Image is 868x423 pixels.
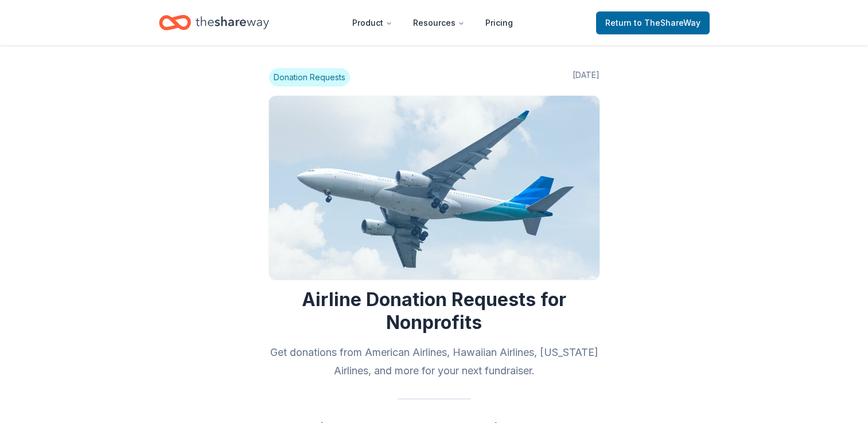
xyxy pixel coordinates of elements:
[634,18,700,28] span: to TheShareWay
[269,68,350,87] span: Donation Requests
[596,11,710,34] a: Returnto TheShareWay
[269,343,600,380] h2: Get donations from American Airlines, Hawaiian Airlines, [US_STATE] Airlines, and more for your n...
[404,11,474,34] button: Resources
[605,16,700,30] span: Return
[343,9,522,36] nav: Main
[269,96,600,279] img: Image for Airline Donation Requests for Nonprofits
[343,11,402,34] button: Product
[573,68,600,87] span: [DATE]
[476,11,522,34] a: Pricing
[159,9,269,36] a: Home
[269,288,600,334] h1: Airline Donation Requests for Nonprofits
